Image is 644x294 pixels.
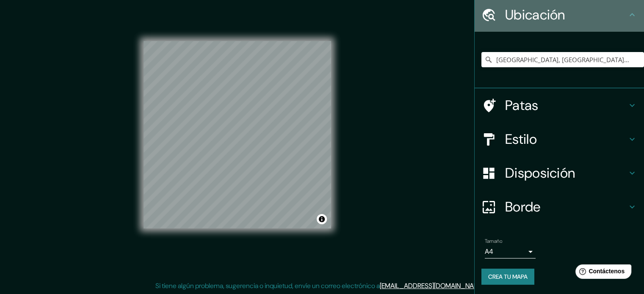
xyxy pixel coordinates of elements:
font: Tamaño [485,238,502,245]
div: A4 [485,245,536,258]
font: Estilo [505,130,537,148]
font: A4 [485,247,493,256]
div: Disposición [475,156,644,190]
input: Elige tu ciudad o zona [481,52,644,67]
font: Si tiene algún problema, sugerencia o inquietud, envíe un correo electrónico a [155,281,380,290]
a: [EMAIL_ADDRESS][DOMAIN_NAME] [380,281,484,290]
canvas: Mapa [144,41,331,228]
button: Activar o desactivar atribución [317,214,327,224]
font: Patas [505,96,539,114]
iframe: Lanzador de widgets de ayuda [569,261,635,285]
button: Crea tu mapa [481,269,534,285]
div: Patas [475,88,644,122]
div: Borde [475,190,644,224]
div: Estilo [475,122,644,156]
font: Disposición [505,164,575,182]
font: Ubicación [505,6,565,24]
font: Crea tu mapa [488,273,528,280]
font: Borde [505,198,541,216]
